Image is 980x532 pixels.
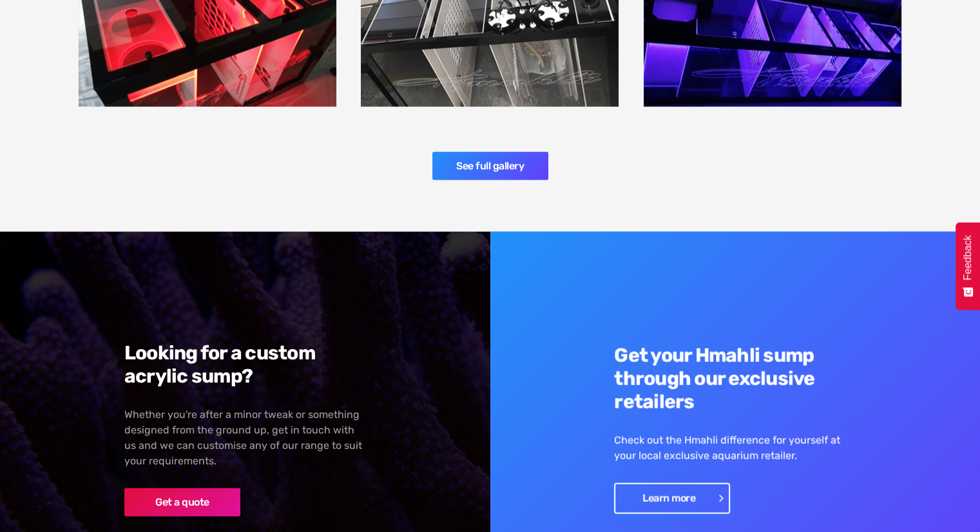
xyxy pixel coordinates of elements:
[614,483,730,514] a: Learn more
[124,488,240,517] a: Get a quote
[614,433,856,464] p: Check out the Hmahli difference for yourself at your local exclusive aquarium retailer.
[962,235,974,280] span: Feedback
[956,222,980,310] button: Feedback - Show survey
[124,341,366,388] h3: Looking for a custom acrylic sump?
[124,407,366,469] p: Whether you're after a minor tweak or something designed from the ground up, get in touch with us...
[614,344,856,413] h3: Get your Hmahli sump through our exclusive retailers
[432,152,548,180] a: See full gallery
